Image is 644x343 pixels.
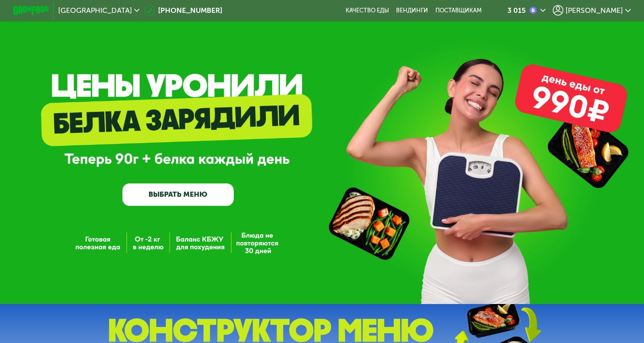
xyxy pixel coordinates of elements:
[566,7,623,14] span: [PERSON_NAME]
[435,7,482,14] div: поставщикам
[507,7,526,14] div: 3 015
[396,7,428,14] a: Вендинги
[122,183,234,206] a: ВЫБРАТЬ МЕНЮ
[144,5,222,16] a: [PHONE_NUMBER]
[346,7,389,14] a: Качество еды
[58,7,132,14] span: [GEOGRAPHIC_DATA]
